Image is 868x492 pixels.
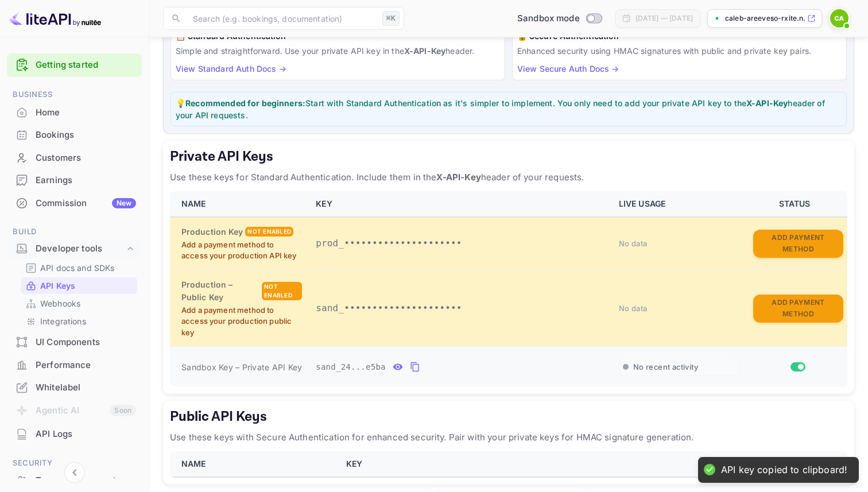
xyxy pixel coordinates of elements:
[316,301,605,315] p: sand_•••••••••••••••••••••
[7,169,142,191] a: Earnings
[170,451,847,478] table: public api keys table
[513,12,606,25] div: Switch to Production mode
[176,97,842,121] p: 💡 Start with Standard Authentication as it's simpler to implement. You only need to add your priv...
[7,354,142,377] div: Performance
[40,262,115,274] p: API docs and SDKs
[36,197,136,210] div: Commission
[746,191,847,217] th: STATUS
[21,277,137,294] div: API Keys
[725,13,805,24] p: caleb-areeveso-rxite.n...
[21,313,137,330] div: Integrations
[7,124,142,146] div: Bookings
[7,124,142,145] a: Bookings
[7,423,142,445] div: API Logs
[7,192,142,215] div: CommissionNew
[7,457,142,470] span: Security
[185,98,305,108] strong: Recommended for beginners:
[170,191,847,387] table: private api keys table
[40,297,80,309] p: Webhooks
[36,59,136,72] a: Getting started
[181,305,302,339] p: Add a payment method to access your production public key
[176,45,500,57] p: Simple and straightforward. Use your private API key in the header.
[7,102,142,123] a: Home
[176,64,286,73] a: View Standard Auth Docs →
[9,9,101,28] img: LiteAPI logo
[7,239,142,259] div: Developer tools
[36,359,136,372] div: Performance
[36,428,136,441] div: API Logs
[170,451,339,477] th: NAME
[746,98,788,108] strong: X-API-Key
[7,470,142,491] a: Team management
[753,295,843,323] button: Add Payment Method
[181,226,243,238] h6: Production Key
[830,9,848,28] img: Caleb Areeveso
[170,408,847,426] h5: Public API Keys
[181,239,302,262] p: Add a payment method to access your production API key
[753,230,843,258] button: Add Payment Method
[21,259,137,276] div: API docs and SDKs
[721,464,847,476] div: API key copied to clipboard!
[36,129,136,142] div: Bookings
[21,295,137,312] div: Webhooks
[633,362,698,372] span: No recent activity
[612,191,746,217] th: LIVE USAGE
[7,423,142,444] a: API Logs
[316,237,605,250] p: prod_•••••••••••••••••••••
[36,474,136,487] div: Team management
[40,315,86,327] p: Integrations
[517,64,619,73] a: View Secure Auth Docs →
[404,46,445,56] strong: X-API-Key
[635,13,693,24] div: [DATE] — [DATE]
[619,304,648,313] span: No data
[36,106,136,119] div: Home
[339,451,712,477] th: KEY
[382,11,400,26] div: ⌘K
[112,198,136,208] div: New
[64,462,85,483] button: Collapse navigation
[36,152,136,165] div: Customers
[753,238,843,247] a: Add Payment Method
[36,381,136,394] div: Whitelabel
[181,362,302,372] span: Sandbox Key – Private API Key
[36,242,125,255] div: Developer tools
[753,303,843,312] a: Add Payment Method
[170,148,847,166] h5: Private API Keys
[7,147,142,168] a: Customers
[170,431,847,444] p: Use these keys with Secure Authentication for enhanced security. Pair with your private keys for ...
[7,147,142,169] div: Customers
[436,172,480,183] strong: X-API-Key
[7,53,142,77] div: Getting started
[7,331,142,354] div: UI Components
[517,12,580,25] span: Sandbox mode
[7,377,142,398] a: Whitelabel
[245,227,293,237] div: Not enabled
[25,280,133,292] a: API Keys
[7,377,142,399] div: Whitelabel
[7,354,142,375] a: Performance
[7,88,142,101] span: Business
[7,226,142,238] span: Build
[36,174,136,187] div: Earnings
[170,171,847,184] p: Use these keys for Standard Authentication. Include them in the header of your requests.
[316,361,386,373] span: sand_24...e5ba
[262,282,302,300] div: Not enabled
[712,451,847,477] th: STATUS
[7,331,142,352] a: UI Components
[181,278,259,304] h6: Production – Public Key
[619,239,648,248] span: No data
[309,191,612,217] th: KEY
[25,262,133,274] a: API docs and SDKs
[517,45,842,57] p: Enhanced security using HMAC signatures with public and private key pairs.
[170,191,309,217] th: NAME
[25,297,133,309] a: Webhooks
[186,7,378,30] input: Search (e.g. bookings, documentation)
[40,280,75,292] p: API Keys
[25,315,133,327] a: Integrations
[7,102,142,124] div: Home
[7,192,142,214] a: CommissionNew
[7,169,142,192] div: Earnings
[36,336,136,349] div: UI Components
